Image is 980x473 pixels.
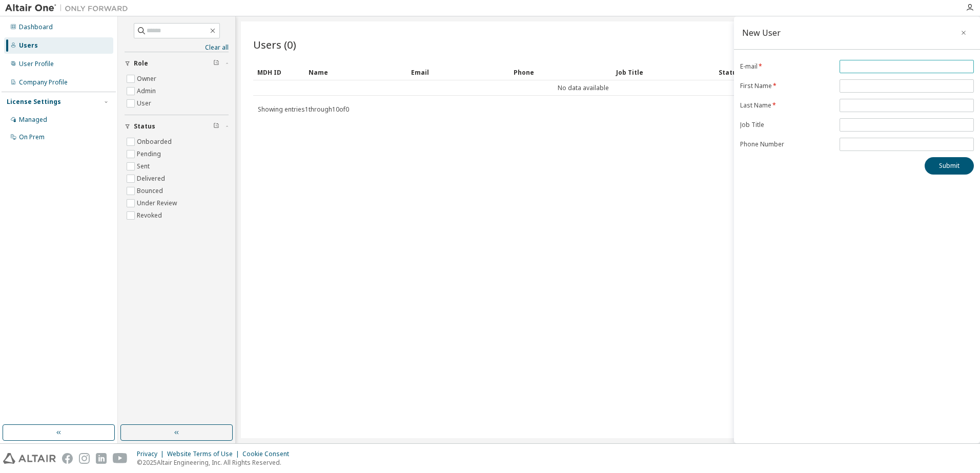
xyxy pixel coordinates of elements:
p: © 2025 Altair Engineering, Inc. All Rights Reserved. [137,458,295,467]
div: On Prem [19,133,45,141]
div: Phone [514,64,608,80]
img: youtube.svg [113,453,128,464]
div: Email [411,64,505,80]
img: instagram.svg [79,453,90,464]
label: User [137,97,153,110]
div: License Settings [7,98,61,106]
span: Showing entries 1 through 10 of 0 [258,105,349,114]
button: Status [125,115,229,138]
div: User Profile [19,60,54,68]
img: linkedin.svg [96,453,107,464]
div: Privacy [137,450,167,458]
label: Admin [137,85,158,97]
button: Submit [925,157,974,175]
label: Under Review [137,197,179,209]
div: New User [742,29,781,37]
div: Cookie Consent [242,450,295,458]
span: Clear filter [213,122,219,131]
label: Revoked [137,209,164,222]
div: Users [19,41,38,50]
div: Status [719,64,909,80]
div: Dashboard [19,23,53,31]
label: Sent [137,160,152,173]
label: Last Name [740,101,833,110]
span: Users (0) [253,37,296,52]
span: Clear filter [213,59,219,68]
label: Delivered [137,173,167,185]
td: No data available [253,80,913,96]
label: Pending [137,148,163,160]
div: Name [309,64,403,80]
div: Managed [19,116,47,124]
label: E-mail [740,62,833,71]
img: altair_logo.svg [3,453,56,464]
div: Website Terms of Use [167,450,242,458]
img: facebook.svg [62,453,73,464]
label: First Name [740,82,833,90]
div: Job Title [616,64,710,80]
span: Role [134,59,148,68]
label: Onboarded [137,136,174,148]
img: Altair One [5,3,133,13]
label: Job Title [740,121,833,129]
label: Phone Number [740,140,833,148]
span: Status [134,122,155,131]
div: Company Profile [19,78,68,87]
button: Role [125,52,229,75]
a: Clear all [125,44,229,52]
label: Owner [137,73,158,85]
div: MDH ID [257,64,300,80]
label: Bounced [137,185,165,197]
